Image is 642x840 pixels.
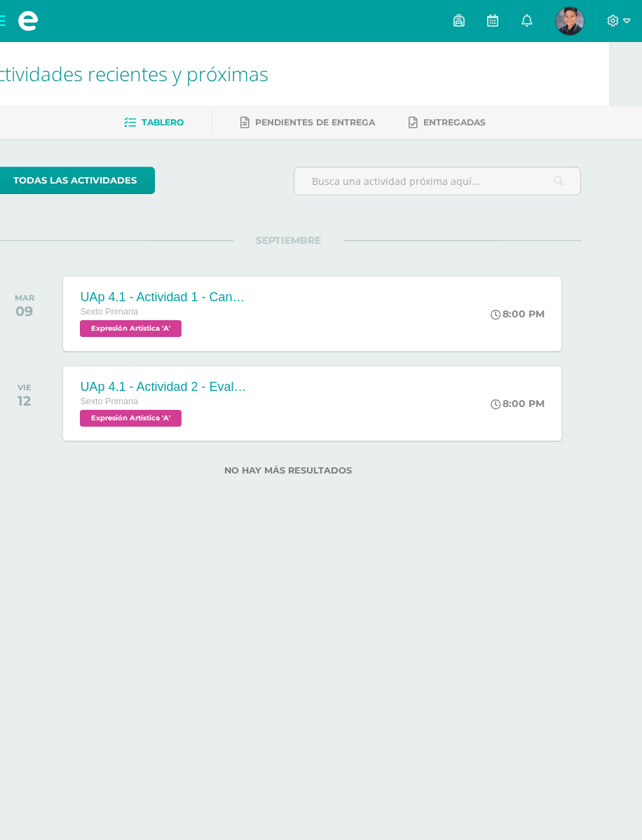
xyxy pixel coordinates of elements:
span: Pendientes de entrega [255,117,375,128]
a: Pendientes de entrega [240,111,375,134]
div: UAp 4.1 - Actividad 1 - Canción " Luna de Xelajú"/ Mural de Latinoamérica. [80,290,248,305]
div: UAp 4.1 - Actividad 2 - Evaluación de práctica instrumental melodía "Adeste Fideles"/[PERSON_NAME] [80,380,248,394]
span: SEPTIEMBRE [233,234,343,247]
div: VIE [18,383,32,392]
div: MAR [15,293,34,303]
div: 8:00 PM [491,308,545,320]
span: Expresión Artística 'A' [80,410,182,427]
span: Sexto Primaria [80,397,138,406]
span: Expresión Artística 'A' [80,320,182,337]
div: 8:00 PM [491,397,545,410]
input: Busca una actividad próxima aquí... [294,167,580,195]
span: Tablero [142,117,184,128]
a: Entregadas [409,111,486,134]
span: Entregadas [423,117,486,128]
div: 09 [15,303,34,319]
span: Sexto Primaria [80,307,138,317]
div: 12 [18,392,32,409]
a: Tablero [124,111,184,134]
img: 040ceecffdb86bc051a958786c2eed89.png [556,7,584,35]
